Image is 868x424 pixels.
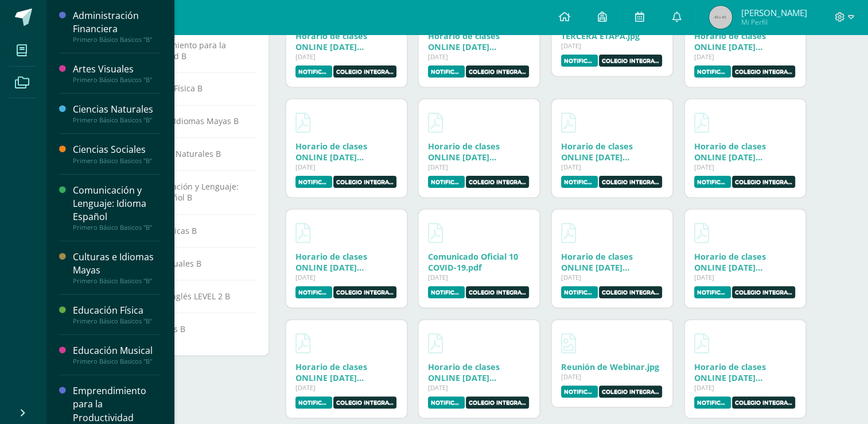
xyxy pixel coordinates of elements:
div: Educación Musical [73,344,160,357]
div: [DATE] [561,41,663,50]
div: Primero Básico Basicos "B" [73,277,160,285]
a: Horario de clases ONLINE [DATE][PERSON_NAME].pdf [561,251,645,284]
a: Horario de clases ONLINE [DATE][PERSON_NAME].pdf [694,361,778,394]
div: Descargar Horario de clases ONLINE 27 de mayo.pdf.pdf [428,361,530,383]
span: Ciencias Naturales B [141,148,221,159]
label: Colegio Integral Americano [333,396,396,408]
div: Descargar TERCERA ETAPA.jpg.jpg [561,30,663,41]
span: Culturas e Idiomas Mayas B [132,115,239,126]
span: Idioma Inglés LEVEL 2 B [140,291,230,302]
a: Descargar Horario de clases ONLINE 4 de junio.pdf.pdf [561,109,576,136]
a: Artes Visuales B [126,253,251,273]
a: Progrentis B [126,318,251,339]
a: Ciencias NaturalesPrimero Básico Basicos "B" [73,103,160,124]
div: Primero Básico Basicos "B" [73,157,160,165]
a: Comunicación y Lenguaje: Idioma Español B [126,176,251,207]
a: Horario de clases ONLINE [DATE][PERSON_NAME].pdf [295,141,379,174]
div: [DATE] [694,273,796,282]
span: Emprendimiento para la Productividad B [126,40,226,61]
a: Descargar Horario de clases ONLINE 5 de junio.pdf.pdf [428,109,443,136]
label: Colegio Integral Americano [333,286,396,298]
label: Colegio Integral Americano [333,65,396,78]
label: Notificación [295,286,332,298]
a: Horario de clases ONLINE [DATE][PERSON_NAME].pdf [694,141,778,174]
label: Colegio Integral Americano [732,286,795,298]
label: Notificación [428,286,465,298]
span: Mi Perfil [741,17,807,27]
label: Notificación [295,176,332,188]
div: Ciencias Sociales [73,143,160,156]
div: Descargar Horario de clases ONLINE 10 de junio.pdf.pdf [428,30,530,52]
a: Descargar Horario de clases ONLINE 8 de junio.pdf.pdf [295,109,310,136]
a: Ciencias Naturales B [126,143,251,164]
a: Horario de clases ONLINE [DATE][PERSON_NAME].pdf [694,251,778,284]
div: Descargar Horario de clases ONLINE 1 de junio.pdf.pdf [561,251,663,273]
div: [DATE] [295,52,398,61]
div: Descargar Horario de clases ONLINE 28 de mayo.pdf.pdf [295,361,398,383]
div: [DATE] [428,273,530,282]
a: Ciencias SocialesPrimero Básico Basicos "B" [73,143,160,164]
a: Descargar Horario de clases ONLINE 3 de junio.pdf.pdf [694,109,709,136]
div: Artes Visuales [73,63,160,76]
div: Emprendimiento para la Productividad [73,384,160,424]
a: Descargar Horario de clases ONLINE 28 de mayo.pdf.pdf [295,329,310,357]
label: Notificación [428,176,465,188]
a: Descargar Reunión de Webinar.jpg.jpg [561,329,576,357]
a: Horario de clases ONLINE [DATE][PERSON_NAME].pdf [428,141,512,174]
label: Colegio Integral Americano [732,65,795,78]
label: Notificación [694,286,731,298]
a: Horario de clases ONLINE [DATE][PERSON_NAME].pdf [428,30,512,63]
div: [DATE] [694,383,796,392]
div: Primero Básico Basicos "B" [73,116,160,124]
a: Idioma Inglés LEVEL 2 B [126,286,251,306]
div: [DATE] [428,163,530,171]
label: Colegio Integral Americano [466,396,529,408]
a: Culturas e Idiomas MayasPrimero Básico Basicos "B" [73,250,160,285]
div: Descargar Horario de clases ONLINE 26 de mayo.pdf.pdf [694,361,796,383]
a: Horario de clases ONLINE [DATE][PERSON_NAME].pdf [295,361,379,394]
div: [DATE] [295,273,398,282]
a: TERCERA ETAPA.jpg [561,30,640,41]
div: Descargar Horario de clases ONLINE 2 de junio.pdf.pdf [295,251,398,273]
div: [DATE] [428,52,530,61]
a: Artes VisualesPrimero Básico Basicos "B" [73,63,160,84]
div: [DATE] [561,273,663,282]
div: Descargar Horario de clases ONLINE 29 de mayo.pdf.pdf [694,251,796,273]
label: Colegio Integral Americano [599,386,662,398]
label: Notificación [295,65,332,78]
a: Descargar Horario de clases ONLINE 2 de junio.pdf.pdf [295,219,310,246]
div: [DATE] [694,163,796,171]
label: Notificación [428,396,465,408]
label: Colegio Integral Americano [732,176,795,188]
div: [DATE] [295,383,398,392]
label: Notificación [428,65,465,78]
label: Notificación [694,65,731,78]
div: Descargar Reunión de Webinar.jpg.jpg [561,361,663,372]
span: Comunicación y Lenguaje: Idioma Español B [126,181,239,203]
label: Colegio Integral Americano [466,65,529,78]
label: Notificación [295,396,332,408]
a: Descargar Horario de clases ONLINE 26 de mayo.pdf.pdf [694,329,709,357]
a: Descargar Horario de clases ONLINE 29 de mayo.pdf.pdf [694,219,709,246]
div: Primero Básico Basicos "B" [73,357,160,365]
div: Ciencias Naturales [73,103,160,116]
div: [DATE] [561,372,663,381]
a: Horario de clases ONLINE [DATE][PERSON_NAME].pdf [694,30,778,63]
div: Descargar Horario de clases ONLINE 5 de junio.pdf.pdf [428,141,530,163]
label: Notificación [561,386,598,398]
a: Culturas e Idiomas Mayas B [126,111,251,131]
label: Notificación [561,55,598,67]
div: [DATE] [428,383,530,392]
div: Educación Física [73,304,160,317]
label: Colegio Integral Americano [466,286,529,298]
a: Horario de clases ONLINE [DATE][PERSON_NAME].pdf [295,30,379,63]
div: Descargar Horario de clases ONLINE 3 de junio.pdf.pdf [694,141,796,163]
div: Administración Financiera [73,9,160,36]
div: Descargar Horario de clases ONLINE 8 de junio.pdf.pdf [295,141,398,163]
span: [PERSON_NAME] [741,7,807,18]
label: Colegio Integral Americano [599,176,662,188]
label: Notificación [694,176,731,188]
a: Reunión de Webinar.jpg [561,361,659,372]
a: Emprendimiento para la Productividad B [126,35,251,66]
div: Descargar Horario de clases ONLINE 11 de junio.pdf.pdf [295,30,398,52]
